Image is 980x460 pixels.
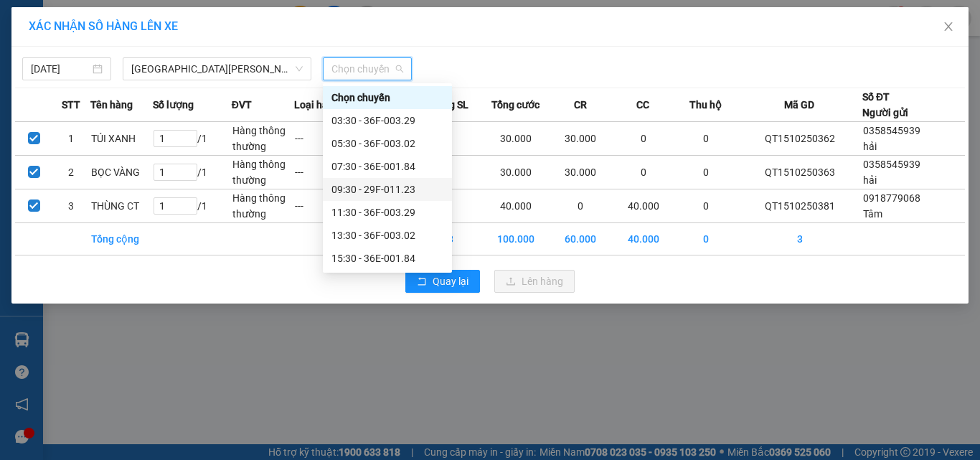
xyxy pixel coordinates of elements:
[784,97,814,113] span: Mã GD
[636,97,649,113] span: CC
[863,125,920,136] span: 0358545939
[737,223,862,255] td: 3
[90,97,133,113] span: Tên hàng
[31,61,90,77] input: 15/10/2025
[550,156,612,189] td: 30.000
[131,58,303,80] span: Thanh Hóa - Hà Nội
[331,250,443,266] div: 15:30 - 36E-001.84
[550,189,612,223] td: 0
[491,97,540,113] span: Tổng cước
[863,159,920,170] span: 0358545939
[674,156,737,189] td: 0
[232,156,294,189] td: Hàng thông thường
[232,189,294,223] td: Hàng thông thường
[612,156,674,189] td: 0
[331,90,443,105] div: Chọn chuyến
[674,189,737,223] td: 0
[482,156,550,189] td: 30.000
[574,97,587,113] span: CR
[863,208,882,220] span: Tâm
[294,97,339,113] span: Loại hàng
[863,141,877,152] span: hải
[52,156,90,189] td: 2
[153,156,232,189] td: / 1
[928,7,969,47] button: Close
[28,11,132,42] strong: CÔNG TY TNHH VĨNH QUANG
[331,227,443,243] div: 13:30 - 36F-003.02
[323,86,452,109] div: Chọn chuyến
[331,58,403,80] span: Chọn chuyến
[62,97,80,113] span: STT
[33,79,126,90] strong: Hotline : 0889 23 23 23
[331,205,443,220] div: 11:30 - 36F-003.29
[90,189,153,223] td: THÙNG CT
[52,189,90,223] td: 3
[612,223,674,255] td: 40.000
[433,273,468,289] span: Quay lại
[294,156,357,189] td: ---
[294,189,357,223] td: ---
[482,189,550,223] td: 40.000
[331,136,443,151] div: 05:30 - 36F-003.02
[737,189,862,223] td: QT1510250381
[153,122,232,156] td: / 1
[36,93,123,120] strong: : [DOMAIN_NAME]
[232,122,294,156] td: Hàng thông thường
[134,31,245,50] span: QT1510250381
[153,189,232,223] td: / 1
[863,192,920,204] span: 0918779068
[612,189,674,223] td: 40.000
[232,97,252,113] span: ĐVT
[52,122,90,156] td: 1
[43,45,116,76] strong: PHIẾU GỬI HÀNG
[612,122,674,156] td: 0
[674,223,737,255] td: 0
[482,223,550,255] td: 100.000
[61,95,95,105] span: Website
[674,122,737,156] td: 0
[331,159,443,174] div: 07:30 - 36E-001.84
[737,122,862,156] td: QT1510250362
[550,122,612,156] td: 30.000
[862,89,908,121] div: Số ĐT Người gửi
[331,113,443,128] div: 03:30 - 36F-003.29
[90,156,153,189] td: BỌC VÀNG
[689,97,722,113] span: Thu hộ
[417,276,427,288] span: rollback
[90,122,153,156] td: TÚI XANH
[295,65,303,73] span: down
[943,21,954,32] span: close
[294,122,357,156] td: ---
[153,97,194,113] span: Số lượng
[550,223,612,255] td: 60.000
[331,182,443,197] div: 09:30 - 29F-011.23
[29,19,178,33] span: XÁC NHẬN SỐ HÀNG LÊN XE
[737,156,862,189] td: QT1510250363
[90,223,153,255] td: Tổng cộng
[482,122,550,156] td: 30.000
[494,270,575,293] button: uploadLên hàng
[8,32,26,100] img: logo
[405,270,480,293] button: rollbackQuay lại
[863,174,877,186] span: hải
